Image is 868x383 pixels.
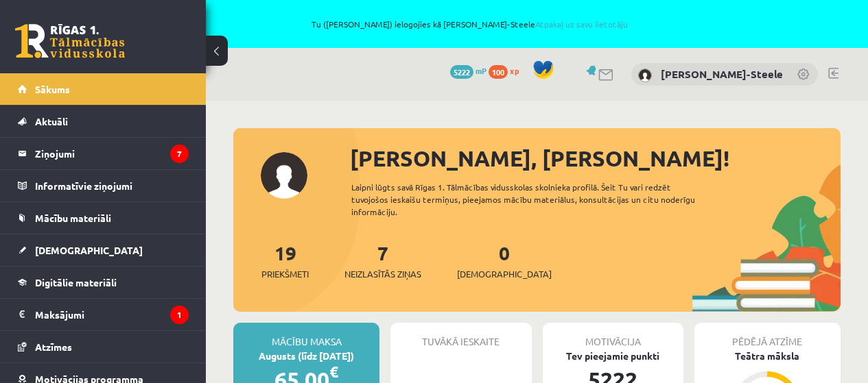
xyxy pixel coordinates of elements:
div: [PERSON_NAME], [PERSON_NAME]! [350,142,841,175]
div: Augusts (līdz [DATE]) [233,349,379,363]
i: 7 [170,145,189,163]
span: Priekšmeti [261,267,309,281]
div: Mācību maksa [233,323,379,349]
span: Neizlasītās ziņas [344,267,421,281]
span: Aktuāli [35,115,68,127]
div: Motivācija [543,323,683,349]
a: 19Priekšmeti [261,240,309,281]
span: Tu ([PERSON_NAME]) ielogojies kā [PERSON_NAME]-Steele [158,20,782,28]
div: Pēdējā atzīme [694,323,841,349]
a: Atpakaļ uz savu lietotāju [535,18,628,29]
a: 0[DEMOGRAPHIC_DATA] [457,240,552,281]
a: Informatīvie ziņojumi [18,170,189,201]
span: 5222 [450,65,473,79]
span: [DEMOGRAPHIC_DATA] [457,267,552,281]
a: [PERSON_NAME]-Steele [661,67,783,81]
legend: Maksājumi [35,299,189,330]
a: 100 xp [489,65,526,76]
img: Ēriks Jurģis Zuments-Steele [638,69,652,82]
span: Sākums [35,83,70,95]
a: Maksājumi1 [18,299,189,330]
a: Rīgas 1. Tālmācības vidusskola [15,24,125,58]
legend: Ziņojumi [35,138,189,169]
span: Digitālie materiāli [35,276,117,288]
div: Tev pieejamie punkti [543,349,683,363]
span: xp [510,65,519,76]
a: Atzīmes [18,331,189,362]
div: Laipni lūgts savā Rīgas 1. Tālmācības vidusskolas skolnieka profilā. Šeit Tu vari redzēt tuvojošo... [351,181,716,218]
a: Digitālie materiāli [18,267,189,298]
span: € [329,362,338,382]
div: Teātra māksla [694,349,841,363]
legend: Informatīvie ziņojumi [35,170,189,201]
span: Atzīmes [35,341,72,353]
span: mP [476,65,486,76]
a: Mācību materiāli [18,202,189,234]
a: 5222 mP [450,65,486,76]
span: [DEMOGRAPHIC_DATA] [35,244,143,256]
div: Tuvākā ieskaite [390,323,531,349]
a: Ziņojumi7 [18,138,189,169]
span: Mācību materiāli [35,212,111,224]
a: Sākums [18,73,189,105]
a: 7Neizlasītās ziņas [344,240,421,281]
i: 1 [170,306,189,324]
a: [DEMOGRAPHIC_DATA] [18,234,189,266]
span: 100 [489,65,508,79]
a: Aktuāli [18,106,189,137]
